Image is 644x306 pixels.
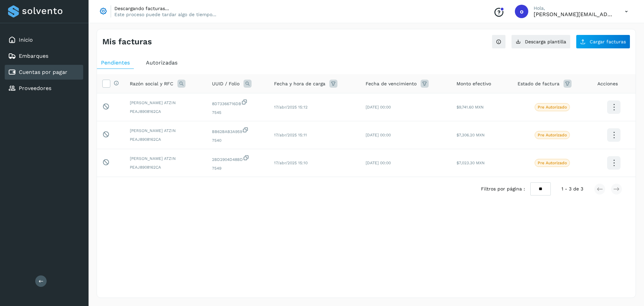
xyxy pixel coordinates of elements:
[538,133,567,137] p: Pre Autorizado
[481,185,525,192] span: Filtros por página :
[5,65,83,80] div: Cuentas por pagar
[538,105,567,110] p: Pre Autorizado
[101,59,130,66] span: Pendientes
[212,80,239,87] span: UUID / Folio
[19,69,67,75] a: Cuentas por pagar
[576,35,630,49] button: Cargar facturas
[212,155,263,163] span: 2BD2904D48BD
[5,49,83,63] div: Embarques
[19,85,51,91] a: Proveedores
[114,11,216,17] p: Este proceso puede tardar algo de tiempo...
[457,105,484,110] span: $9,741.60 MXN
[19,37,33,43] a: Inicio
[534,5,614,11] p: Hola,
[212,99,263,107] span: 8D73366716DB
[130,128,201,134] span: [PERSON_NAME] ATZIN
[597,80,618,87] span: Acciones
[130,136,201,142] span: PEAJ8908162CA
[212,165,263,171] span: 7549
[366,161,391,165] span: [DATE] 00:00
[274,80,325,87] span: Fecha y hora de carga
[5,81,83,96] div: Proveedores
[114,5,216,11] p: Descargando facturas...
[274,161,308,165] span: 17/abr/2025 15:10
[561,185,583,192] span: 1 - 3 de 3
[130,164,201,170] span: PEAJ8908162CA
[525,39,566,44] span: Descarga plantilla
[102,37,152,47] h4: Mis facturas
[457,133,485,137] span: $7,306.20 MXN
[534,11,614,17] p: obed.perez@clcsolutions.com.mx
[19,53,48,59] a: Embarques
[212,137,263,143] span: 7540
[366,133,391,137] span: [DATE] 00:00
[130,100,201,106] span: [PERSON_NAME] ATZIN
[5,33,83,47] div: Inicio
[274,133,307,137] span: 17/abr/2025 15:11
[518,80,559,87] span: Estado de factura
[511,35,571,49] button: Descarga plantilla
[457,161,485,165] span: $7,023.30 MXN
[212,127,263,135] span: BB62BAB3A959
[366,105,391,110] span: [DATE] 00:00
[366,80,417,87] span: Fecha de vencimiento
[130,156,201,162] span: [PERSON_NAME] ATZIN
[457,80,491,87] span: Monto efectivo
[212,110,263,116] span: 7545
[146,59,177,66] span: Autorizadas
[130,108,201,115] span: PEAJ8908162CA
[274,105,308,110] span: 17/abr/2025 15:12
[130,80,173,87] span: Razón social y RFC
[538,161,567,165] p: Pre Autorizado
[590,39,626,44] span: Cargar facturas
